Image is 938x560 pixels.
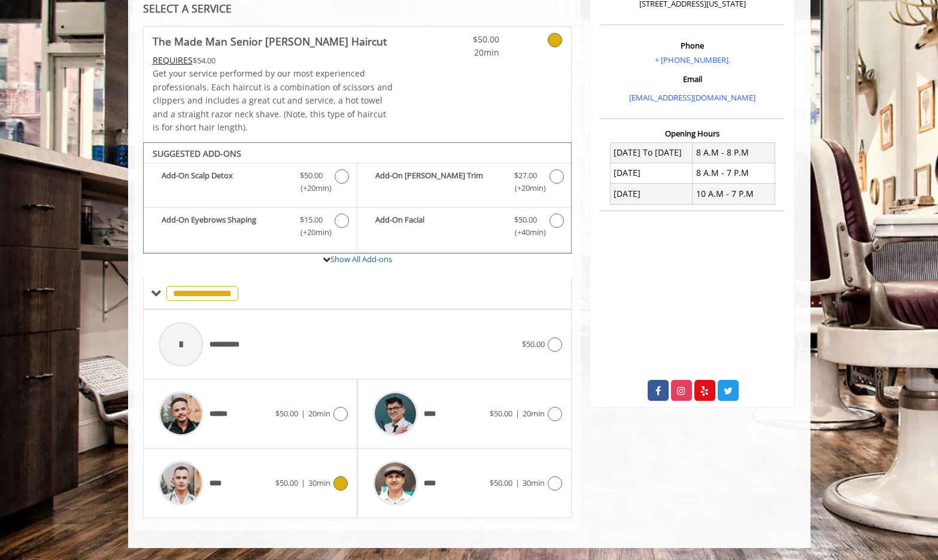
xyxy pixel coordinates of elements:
td: [DATE] To [DATE] [610,142,693,163]
span: $50.00 [429,33,499,46]
a: [EMAIL_ADDRESS][DOMAIN_NAME] [629,92,755,103]
span: (+40min ) [508,226,543,239]
span: $50.00 [522,339,545,349]
b: Add-On Facial [375,214,502,239]
span: (+20min ) [293,226,329,239]
label: Add-On Facial [363,214,565,242]
h3: Phone [603,41,781,50]
span: $50.00 [275,477,298,488]
a: + [PHONE_NUMBER]. [655,54,730,65]
span: | [515,477,520,488]
b: Add-On Scalp Detox [162,169,288,194]
span: This service needs some Advance to be paid before we block your appointment [153,54,193,66]
span: (+20min ) [293,182,329,194]
span: | [301,477,305,488]
h3: Email [603,75,781,83]
td: 8 A.M - 8 P.M [693,142,775,163]
a: Show All Add-ons [330,254,392,264]
span: $50.00 [490,408,512,419]
span: 20min [308,408,330,419]
p: Get your service performed by our most experienced professionals. Each haircut is a combination o... [153,67,393,134]
div: SELECT A SERVICE [143,3,572,14]
div: $54.00 [153,54,393,67]
label: Add-On Scalp Detox [150,169,351,197]
span: $50.00 [514,214,537,226]
td: [DATE] [610,163,693,183]
span: $50.00 [275,408,298,419]
span: 20min [523,408,545,419]
span: $50.00 [490,477,512,488]
td: 8 A.M - 7 P.M [693,163,775,183]
b: Add-On [PERSON_NAME] Trim [375,169,502,194]
td: [DATE] [610,184,693,204]
b: SUGGESTED ADD-ONS [153,148,241,159]
span: 30min [523,477,545,488]
b: The Made Man Senior [PERSON_NAME] Haircut [153,33,387,50]
span: $50.00 [300,169,323,182]
label: Add-On Eyebrows Shaping [150,214,351,242]
span: | [515,408,520,419]
h3: Opening Hours [600,129,784,138]
label: Add-On Beard Trim [363,169,565,197]
span: | [301,408,305,419]
span: 20min [429,46,499,59]
div: The Made Man Senior Barber Haircut Add-onS [143,142,572,254]
span: $27.00 [514,169,537,182]
td: 10 A.M - 7 P.M [693,184,775,204]
span: (+20min ) [508,182,543,194]
b: Add-On Eyebrows Shaping [162,214,288,239]
span: $15.00 [300,214,323,226]
span: 30min [308,477,330,488]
